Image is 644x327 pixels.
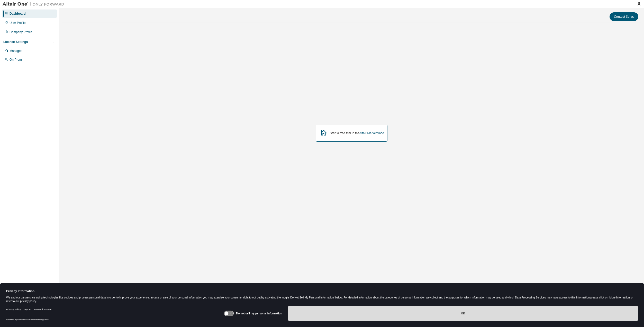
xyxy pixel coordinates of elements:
div: Dashboard [10,12,26,16]
img: Altair One [3,2,67,7]
div: On Prem [10,58,22,62]
div: User Profile [10,21,26,25]
button: Contact Sales [610,12,638,21]
div: Start a free trial in the [330,131,384,135]
div: Company Profile [10,30,32,34]
div: License Settings [3,40,28,44]
a: Altair Marketplace [359,131,384,135]
div: Managed [10,49,22,53]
